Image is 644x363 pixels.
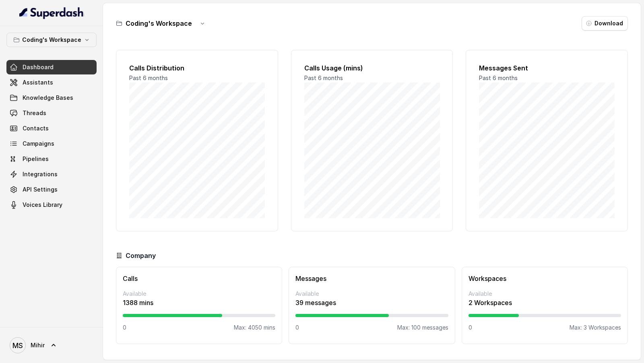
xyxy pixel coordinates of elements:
[397,324,448,332] p: Max: 100 messages
[6,121,97,136] a: Contacts
[6,33,97,47] button: Coding's Workspace
[479,74,518,81] span: Past 6 months
[6,75,97,90] a: Assistants
[23,186,58,194] span: API Settings
[23,109,46,117] span: Threads
[123,274,275,283] h3: Calls
[6,167,97,181] a: Integrations
[469,274,621,283] h3: Workspaces
[6,152,97,166] a: Pipelines
[126,251,156,260] h3: Company
[129,74,168,81] span: Past 6 months
[23,94,73,102] span: Knowledge Bases
[23,170,58,178] span: Integrations
[22,35,81,45] p: Coding's Workspace
[23,78,53,87] span: Assistants
[31,341,45,349] span: Mihir
[295,298,448,307] p: 39 messages
[129,63,265,73] h2: Calls Distribution
[123,290,275,298] p: Available
[6,60,97,74] a: Dashboard
[6,136,97,151] a: Campaigns
[469,298,621,307] p: 2 Workspaces
[304,63,440,73] h2: Calls Usage (mins)
[6,106,97,120] a: Threads
[126,19,192,28] h3: Coding's Workspace
[570,324,621,332] p: Max: 3 Workspaces
[295,290,448,298] p: Available
[469,324,472,332] p: 0
[582,16,628,31] button: Download
[469,290,621,298] p: Available
[23,201,62,209] span: Voices Library
[479,63,615,73] h2: Messages Sent
[295,324,299,332] p: 0
[23,140,54,148] span: Campaigns
[295,274,448,283] h3: Messages
[6,182,97,197] a: API Settings
[123,324,126,332] p: 0
[6,198,97,212] a: Voices Library
[6,91,97,105] a: Knowledge Bases
[12,341,23,350] text: MS
[234,324,275,332] p: Max: 4050 mins
[23,63,54,71] span: Dashboard
[23,155,49,163] span: Pipelines
[304,74,343,81] span: Past 6 months
[19,6,84,19] img: light.svg
[23,124,49,132] span: Contacts
[6,334,97,357] a: Mihir
[123,298,275,307] p: 1388 mins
